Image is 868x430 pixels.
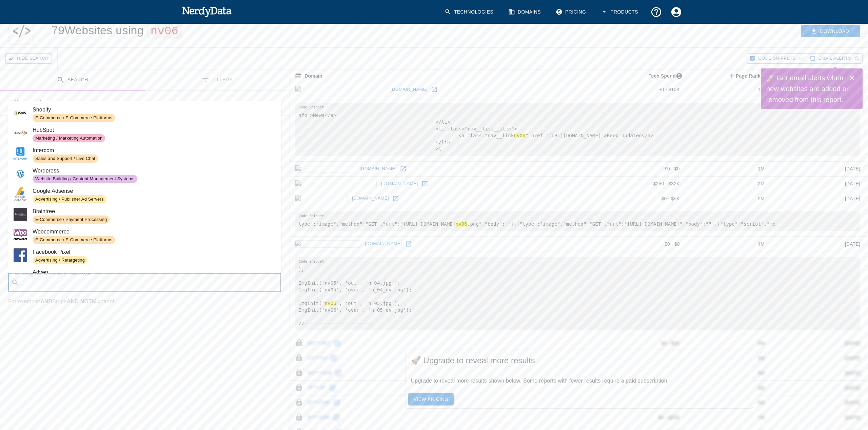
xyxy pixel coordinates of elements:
[295,180,377,187] img: sanjuanairlines.com icon
[389,84,429,95] a: [DOMAIN_NAME]
[33,187,276,195] span: Google Adsense
[358,164,398,174] a: [DOMAIN_NAME]
[504,2,546,22] a: Domains
[5,53,52,64] button: Hide Search
[685,237,770,251] td: 4M
[403,239,414,249] a: Open koukando.com in new window
[295,211,860,231] pre: type":"image","method":"GET","url":"[URL][DOMAIN_NAME] .png","body":""},{"type":"image","method":...
[33,196,106,203] span: Advertising / Publisher Ad Servers
[33,146,276,155] span: Intercom
[147,24,182,39] span: nv06
[640,72,685,80] span: The estimated minimum and maximum annual tech spend each webpage has, based on the free, freemium...
[8,98,44,108] h6: Edit Search
[33,115,115,121] span: E-Commerce / E-Commerce Platforms
[52,24,182,37] h1: 79 Websites using
[33,176,137,182] span: Website Building / Content Management Systems
[33,268,276,277] span: Adyen
[295,72,322,80] span: The registered domain name (i.e. "nerdydata.com").
[596,237,685,251] td: $0 - $0
[391,193,401,204] a: Open feelmee.jp in new window
[295,195,348,202] img: feelmee.jp icon
[145,69,290,91] button: Filters
[758,55,795,62] span: Hide Code Snippets
[325,301,336,306] hl: nv06
[67,299,92,304] b: AND NOT
[411,355,747,366] span: 🚀 Upgrade to reveal more results
[295,240,360,248] img: koukando.com icon
[685,191,770,206] td: 2M
[350,193,391,204] a: [DOMAIN_NAME]
[411,377,747,385] p: Upgrade to reveal more results shown below. Some reports with fewer results require a paid subscr...
[727,72,770,80] span: A page popularity ranking based on a domain's backlinks. Smaller numbers signal more popular doma...
[596,82,685,97] td: $0 - $10K
[596,176,685,191] td: $250 - $32K
[429,84,439,95] a: Open conference-oxford.com in new window
[295,103,860,156] pre: nfo">News</a> </li> <li class="nav__list__item"> <a class="nav__link " href="[URL][DOMAIN_NAME]">...
[33,167,276,175] span: Wordpress
[33,257,87,264] span: Advertising / Retargeting
[33,228,276,236] span: Woocommerce
[33,248,276,256] span: Facebook Pixel
[597,2,644,22] button: Products
[818,55,851,62] span: Get email alerts with newly found website results. Click to enable.
[33,217,110,223] span: E-Commerce / Payment Processing
[11,18,32,45] img: "nv06" logo
[33,156,98,162] span: Sales and Support / Live Chat
[295,86,386,93] img: conference-oxford.com icon
[552,2,591,22] a: Pricing
[747,53,807,64] button: Hide Code Snippets
[685,161,770,176] td: 1M
[13,270,91,276] label: Technology Name, or enter HTML/JS code
[766,73,849,105] h6: 🚀 Get email alerts when new websites are added or removed from this report.
[666,2,686,22] button: Account Settings
[408,393,454,406] a: View Pricing
[770,161,866,176] td: [DATE]
[363,239,403,249] a: [DOMAIN_NAME]
[770,237,866,251] td: [DATE]
[379,179,420,189] a: [DOMAIN_NAME]
[596,161,685,176] td: $0 - $0
[440,2,499,22] a: Technologies
[801,25,860,38] button: Download
[845,71,859,85] button: Close
[456,221,467,227] hl: nv06
[33,237,115,243] span: E-Commerce / E-Commerce Platforms
[646,2,666,22] button: Support and Documentation
[514,133,525,138] hl: nv06
[295,257,860,330] pre: ); ImgInit('nv05', 'out', 'n_04.jpg'); ImgInit('nv05', 'over', 'n_04_ov.jpg'); ImgInit(' ', 'out'...
[596,191,685,206] td: $0 - $5K
[182,5,232,18] img: NerdyData.com
[770,176,866,191] td: [DATE]
[295,165,355,172] img: tegamiza.net icon
[8,298,281,306] p: For example: Stripe Mixpanel
[685,82,770,97] td: 1M
[33,126,276,134] span: HubSpot
[33,207,276,216] span: Braintree
[40,299,52,304] b: AND
[685,176,770,191] td: 2M
[770,191,866,206] td: [DATE]
[33,106,276,114] span: Shopify
[807,53,863,64] button: Get email alerts with newly found website results. Click to enable.
[420,179,430,189] a: Open sanjuanairlines.com in new window
[398,164,408,174] a: Open tegamiza.net in new window
[33,135,105,142] span: Marketing / Marketing Automation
